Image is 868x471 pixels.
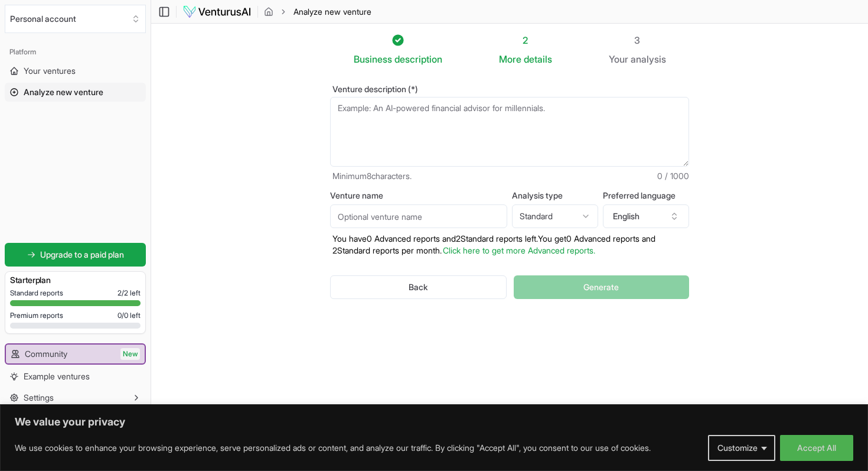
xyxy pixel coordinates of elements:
a: Your ventures [5,61,146,80]
span: analysis [631,53,666,65]
span: Community [25,348,67,360]
span: Standard reports [10,288,63,298]
a: Analyze new venture [5,83,146,102]
p: You have 0 Advanced reports and 2 Standard reports left. Y ou get 0 Advanced reports and 2 Standa... [330,233,689,256]
div: Platform [5,43,146,61]
nav: breadcrumb [264,6,371,18]
span: Your [609,52,628,66]
span: description [394,53,442,65]
span: 0 / 1000 [657,170,689,182]
span: Minimum 8 characters. [332,170,412,182]
p: We value your privacy [15,415,853,429]
div: 2 [499,33,552,47]
img: logo [182,5,252,19]
p: We use cookies to enhance your browsing experience, serve personalized ads or content, and analyz... [15,441,651,455]
span: More [499,52,521,66]
span: Your ventures [24,65,76,77]
span: Premium reports [10,311,63,320]
a: Upgrade to a paid plan [5,243,146,267]
button: Accept All [780,435,853,461]
button: Back [330,275,507,299]
button: Customize [708,435,775,461]
label: Analysis type [512,191,598,200]
label: Venture name [330,191,507,200]
span: New [120,348,140,360]
span: Settings [24,392,54,404]
span: Upgrade to a paid plan [40,249,124,261]
span: 2 / 2 left [118,288,141,298]
label: Venture description (*) [330,85,689,93]
span: Business [354,52,392,66]
span: details [524,53,552,65]
input: Optional venture name [330,204,507,228]
span: 0 / 0 left [118,311,141,320]
span: Analyze new venture [24,86,103,98]
a: Click here to get more Advanced reports. [443,245,595,255]
button: Settings [5,388,146,407]
span: Analyze new venture [293,6,371,18]
a: Example ventures [5,367,146,386]
label: Preferred language [603,191,689,200]
button: English [603,204,689,228]
button: Select an organization [5,5,146,33]
h3: Starter plan [10,274,141,286]
span: Example ventures [24,371,90,382]
div: 3 [609,33,666,47]
a: CommunityNew [6,345,145,363]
